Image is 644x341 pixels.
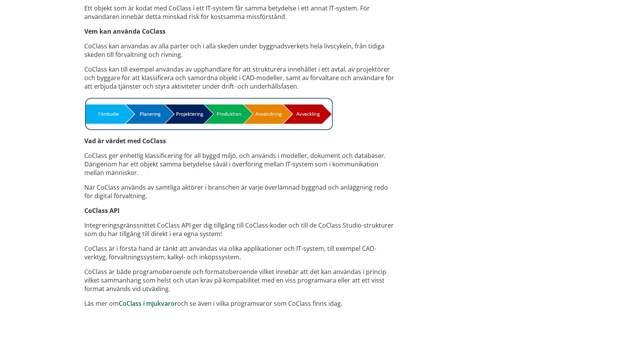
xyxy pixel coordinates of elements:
p: Läs mer om och se även i vilka programvaror som CoClass finns idag. [84,299,397,308]
p: CoClass kan till exempel användas av upphandlare för att strukturera innehållet i ett avtal, av p... [84,65,397,91]
p: Integreringsgränssnittet CoClass API ger dig tillgång till CoClass-koder och till de CoClass Stud... [84,221,397,238]
a: CoClass i mjukvaror [119,299,177,308]
strong: Vad är värdet med CoClass [84,137,166,145]
p: CoClass ger enhetlig klassificering för all byggd miljö, och används i modeller, dokument och dat... [84,151,397,177]
img: Skede_ProcessbildCoClass.jpg [84,97,333,130]
p: När CoClass används av samtliga aktörer i branschen är varje överlämnad byggnad och anläggning re... [84,183,397,200]
p: CoClass är i första hand är tänkt att användas via olika applikationer och IT-system, till exempe... [84,244,397,261]
p: Ett objekt som är kodat med CoClass i ett IT-system får samma betydelse i ett annat IT-system. Fö... [84,4,397,21]
p: CoClass är både programoberoende och formatoberoende vilket innebär att det kan användas i princi... [84,267,397,293]
strong: Vem kan använda CoClass [84,27,166,36]
strong: CoClass API [84,206,120,215]
p: CoClass kan användas av alla parter och i alla skeden under byggnadsverkets hela livscykeln, från... [84,42,397,59]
